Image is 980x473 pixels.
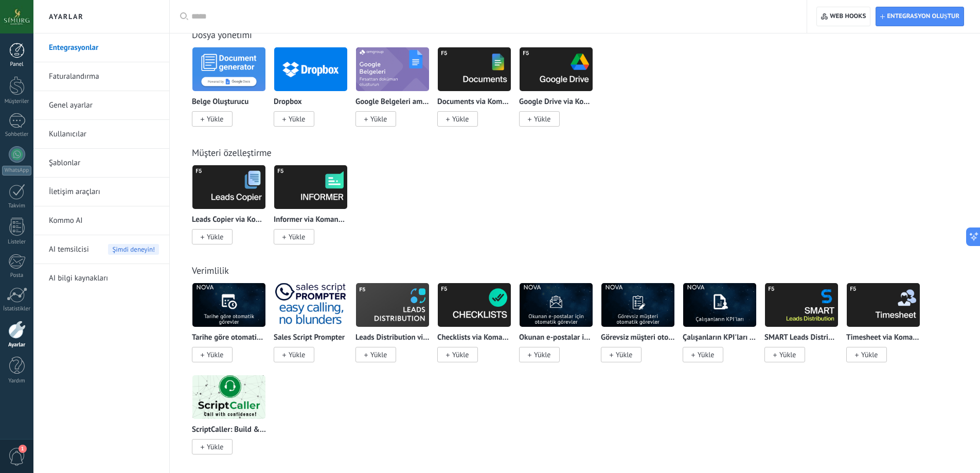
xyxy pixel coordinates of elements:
img: logo_main.png [438,280,511,330]
p: Google Belgeleri amgroup'tan [355,98,430,107]
span: Şimdi deneyin! [108,244,159,255]
p: Timesheet via Komanda F5 [846,334,920,342]
li: Kullanıcılar [33,120,169,149]
li: Şablonlar [33,149,169,178]
li: AI bilgi kaynakları [33,264,169,292]
span: Yükle [452,114,469,124]
img: logo_main.png [356,44,429,94]
li: İletişim araçları [33,178,169,206]
div: Belge Oluşturucu [192,47,274,139]
p: Informer via Komanda F5 [274,216,348,224]
span: Yükle [207,350,223,359]
span: Yükle [207,442,223,451]
a: Verimlilik [192,265,229,276]
span: Yükle [861,350,878,359]
p: Leads Distribution via Komanda F5 [355,334,430,342]
a: Genel ayarlar [49,91,159,120]
p: Dropbox [274,98,302,107]
span: Yükle [698,350,714,359]
span: Yükle [289,114,305,124]
p: Documents via Komanda F5 [437,98,511,107]
a: Faturalandırma [49,62,159,91]
p: Belge Oluşturucu [192,98,248,107]
img: logo_main.png [274,280,347,330]
div: ScriptCaller: Build & Call [192,375,274,467]
button: Web hooks [816,7,870,26]
a: Entegrasyonlar [49,33,159,62]
span: Yükle [370,114,387,124]
p: Google Drive via Komanda F5 [519,98,593,107]
p: Checklists via Komanda F5 [437,334,511,342]
p: SMART Leads Distribution via Komanda F5 [764,334,839,342]
span: Yükle [452,350,469,359]
img: logo_main.png [601,280,674,330]
div: Informer via Komanda F5 [274,165,355,257]
a: İletişim araçları [49,178,159,206]
div: SMART Leads Distribution via Komanda F5 [764,283,846,375]
span: Yükle [616,350,632,359]
img: logo_main.png [438,44,511,94]
div: Posta [2,272,32,279]
a: Dosya yönetimi [192,29,252,41]
div: Checklists via Komanda F5 [437,283,519,375]
div: Okunan e-postalar için otomatik görevler via NOVA [519,283,601,375]
div: Panel [2,61,32,68]
li: AI temsilcisi [33,235,169,264]
span: Yükle [779,350,796,359]
p: Çalışanların KPI'ları via NOVA [683,334,757,342]
div: Leads Copier via Komanda F5 [192,165,274,257]
img: logo_main.png [520,280,593,330]
div: Dropbox [274,47,355,139]
span: Yükle [370,350,387,359]
div: Çalışanların KPI'ları via NOVA [683,283,764,375]
a: Şablonlar [49,149,159,178]
img: logo_main.png [683,280,756,330]
img: logo_main.png [274,44,347,94]
span: Entegrasyon oluştur [887,12,959,21]
div: Ayarlar [2,342,32,348]
div: Google Drive via Komanda F5 [519,47,601,139]
span: Web hooks [830,12,866,21]
p: Görevsiz müşteri otomatik görevler via NOVA [601,334,675,342]
div: Google Belgeleri amgroup'tan [355,47,437,139]
a: Müşteri özelleştirme [192,147,272,159]
img: logo_main.png [192,280,265,330]
div: İstatistikler [2,306,32,312]
p: ScriptCaller: Build & Call [192,426,266,434]
li: Faturalandırma [33,62,169,91]
div: Documents via Komanda F5 [437,47,519,139]
span: Yükle [289,350,305,359]
div: Sohbetler [2,131,32,138]
p: Tarihe göre otomatik görevler via NOVA [192,334,266,342]
span: 1 [19,445,27,453]
div: Listeler [2,239,32,246]
div: Görevsiz müşteri otomatik görevler via NOVA [601,283,683,375]
span: Yükle [207,114,223,124]
img: logo_main.png [192,162,265,212]
a: Kullanıcılar [49,120,159,149]
div: Leads Distribution via Komanda F5 [355,283,437,375]
li: Genel ayarlar [33,91,169,120]
div: Takvim [2,203,32,209]
li: Kommo AI [33,206,169,235]
p: Sales Script Prompter [274,334,345,342]
div: Sales Script Prompter [274,283,355,375]
span: Yükle [534,350,550,359]
span: Yükle [289,232,305,241]
img: logo_main.png [192,44,265,94]
a: AI bilgi kaynakları [49,264,159,293]
div: Tarihe göre otomatik görevler via NOVA [192,283,274,375]
span: Yükle [534,114,550,124]
div: WhatsApp [2,166,31,176]
img: logo_main.png [356,280,429,330]
img: logo_main.png [847,280,920,330]
img: logo_main.png [765,280,838,330]
li: Entegrasyonlar [33,33,169,62]
p: Okunan e-postalar için otomatik görevler via NOVA [519,334,593,342]
a: Kommo AI [49,206,159,235]
div: Müşteriler [2,98,32,105]
p: Leads Copier via Komanda F5 [192,216,266,224]
button: Entegrasyon oluştur [876,7,964,26]
a: AI temsilcisi Şimdi deneyin! [49,235,159,264]
span: Yükle [207,232,223,241]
